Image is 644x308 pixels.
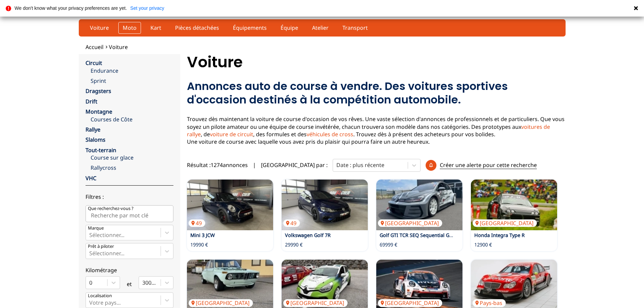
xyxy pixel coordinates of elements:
[187,180,273,230] img: Mini 3 JCW
[283,299,348,307] p: [GEOGRAPHIC_DATA]
[118,22,141,33] a: Moto
[109,43,128,51] a: Voiture
[378,299,442,307] p: [GEOGRAPHIC_DATA]
[187,180,273,230] a: Mini 3 JCW49
[130,6,164,10] a: Set your privacy
[376,180,462,230] img: Golf GTI TCR SEQ Sequential Gearbox Engstler Volkswagen
[471,180,557,230] img: Honda Integra Type R
[89,300,91,306] input: Votre pays...
[146,22,166,33] a: Kart
[338,22,372,33] a: Transport
[86,22,113,33] a: Voiture
[86,126,100,133] a: Rallye
[190,232,215,238] a: Mini 3 JCW
[91,154,173,161] a: Course sur glace
[187,79,566,106] h2: Annonces auto de course à vendre. Des voitures sportives d'occasion destinés à la compétition aut...
[86,146,116,154] a: Tout-terrain
[378,219,442,227] p: [GEOGRAPHIC_DATA]
[86,136,105,143] a: Slaloms
[474,241,492,248] p: 12900 €
[91,67,173,74] a: Endurance
[190,241,208,248] p: 19990 €
[187,54,566,70] h1: Voiture
[86,108,112,115] a: Montagne
[89,232,91,238] input: MarqueSélectionner...
[91,164,173,171] a: Rallycross
[127,280,132,288] p: et
[88,293,112,299] p: Localisation
[229,22,271,33] a: Équipements
[282,180,368,230] img: Volkswagen Golf 7R
[86,205,173,222] input: Que recherchez-vous ?
[142,280,144,286] input: 300000
[285,232,331,238] a: Volkswagen Golf 7R
[187,161,248,169] span: Résultat : 1274 annonces
[91,77,173,85] a: Sprint
[376,180,462,230] a: Golf GTI TCR SEQ Sequential Gearbox Engstler Volkswagen[GEOGRAPHIC_DATA]
[440,161,537,169] p: Créer une alerte pour cette recherche
[189,219,205,227] p: 49
[86,43,103,51] a: Accueil
[171,22,223,33] a: Pièces détachées
[261,161,328,169] p: [GEOGRAPHIC_DATA] par :
[380,232,515,238] a: Golf GTI TCR SEQ Sequential Gearbox Engstler Volkswagen
[86,87,111,95] a: Dragsters
[187,123,550,138] a: voitures de rallye
[474,232,525,238] a: Honda Integra Type R
[282,180,368,230] a: Volkswagen Golf 7R49
[283,219,300,227] p: 49
[15,6,127,10] p: We don't know what your privacy preferences are yet.
[285,241,303,248] p: 29990 €
[86,266,173,274] p: Kilométrage
[89,250,91,256] input: Prêt à piloterSélectionner...
[308,22,333,33] a: Atelier
[86,193,173,200] p: Filtres :
[253,161,256,169] span: |
[86,174,96,182] a: VHC
[276,22,303,33] a: Équipe
[91,116,173,123] a: Courses de Côte
[187,115,566,146] p: Trouvez dès maintenant la voiture de course d'occasion de vos rêves. Une vaste sélection d'annonc...
[88,206,134,212] p: Que recherchez-vous ?
[473,299,506,307] p: Pays-bas
[189,299,253,307] p: [GEOGRAPHIC_DATA]
[86,98,97,105] a: Drift
[88,243,114,250] p: Prêt à piloter
[473,219,537,227] p: [GEOGRAPHIC_DATA]
[471,180,557,230] a: Honda Integra Type R[GEOGRAPHIC_DATA]
[89,280,91,286] input: 0
[380,241,397,248] p: 69999 €
[307,131,353,138] a: véhicules de cross
[88,225,104,231] p: Marque
[210,131,253,138] a: voiture de circuit
[86,59,102,67] a: Circuit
